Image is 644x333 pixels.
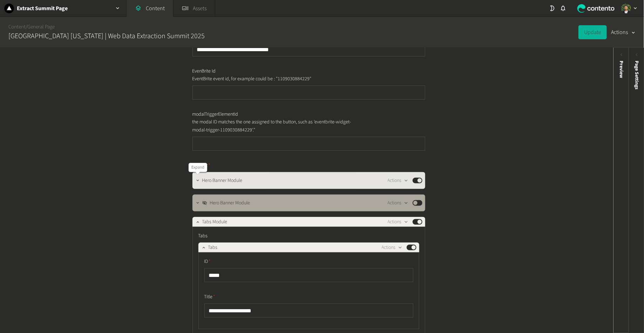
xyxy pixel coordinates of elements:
[202,218,228,226] span: Tabs Module
[611,25,636,39] button: Actions
[198,232,208,240] span: Tabs
[388,218,408,226] button: Actions
[621,4,631,13] img: Arnold Alexander
[388,199,408,207] button: Actions
[17,4,68,13] h2: Extract Summit Page
[192,75,352,83] p: EventBrite event id, for example could be : "1109030884229"
[382,243,402,252] button: Actions
[8,23,26,30] a: Content
[27,23,55,30] a: General Page
[189,163,207,172] div: Expand
[618,61,625,78] div: Preview
[204,258,211,265] span: ID
[192,68,216,75] span: EvenBrite Id
[26,23,27,30] span: /
[210,199,250,207] span: Hero Banner Module
[578,25,607,39] button: Update
[633,61,640,89] span: Page Settings
[192,162,211,169] span: Content
[202,177,243,184] span: Hero Banner Module
[4,4,14,13] img: Extract Summit Page
[388,176,408,185] button: Actions
[208,244,218,251] span: Tabs
[192,118,352,134] p: the modal ID matches the one assigned to the button, such as 'eventbrite-widget-modal-trigger-110...
[192,111,238,118] span: modalTriggerElementId
[8,31,205,41] h2: [GEOGRAPHIC_DATA] [US_STATE] | Web Data Extraction Summit 2025
[204,293,216,301] span: Title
